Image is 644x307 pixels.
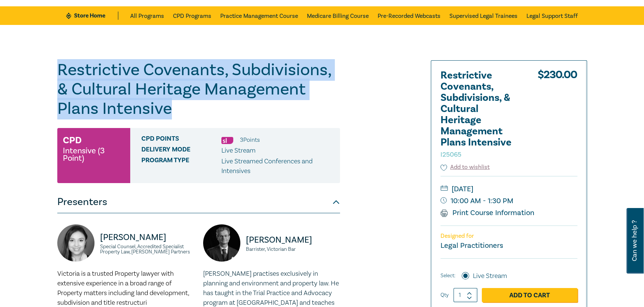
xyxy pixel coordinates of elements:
small: Legal Practitioners [440,241,503,250]
p: [PERSON_NAME] [100,231,194,243]
input: 1 [454,288,477,302]
label: Qty [440,291,449,299]
label: Live Stream [473,271,507,281]
li: 3 Point s [240,135,260,145]
div: $ 230.00 [538,70,577,163]
small: Intensive (3 Point) [63,147,125,162]
h3: CPD [63,134,81,147]
span: CPD Points [141,135,221,145]
p: Live Streamed Conferences and Intensives [221,157,334,176]
h2: Restrictive Covenants, Subdivisions, & Cultural Heritage Management Plans Intensive [440,70,522,159]
h1: Restrictive Covenants, Subdivisions, & Cultural Heritage Management Plans Intensive [57,60,340,118]
img: https://s3.ap-southeast-2.amazonaws.com/leo-cussen-store-production-content/Contacts/Victoria%20A... [57,224,94,262]
a: Supervised Legal Trainees [449,6,518,25]
a: Pre-Recorded Webcasts [378,6,440,25]
span: Select: [440,272,455,280]
img: Substantive Law [221,137,233,144]
small: 10:00 AM - 1:30 PM [440,195,577,207]
a: Print Course Information [440,208,535,218]
span: Delivery Mode [141,146,221,156]
small: [DATE] [440,183,577,195]
a: Legal Support Staff [526,6,578,25]
p: [PERSON_NAME] [246,234,340,246]
a: Add to Cart [482,288,577,302]
a: All Programs [130,6,164,25]
button: Presenters [57,191,340,213]
a: Store Home [66,12,118,20]
a: Medicare Billing Course [307,6,369,25]
button: Add to wishlist [440,163,490,172]
small: Barrister, Victorian Bar [246,247,340,252]
span: Can we help ? [631,212,638,269]
small: Special Counsel, Accredited Specialist Property Law, [PERSON_NAME] Partners [100,244,194,255]
small: I25065 [440,150,461,159]
a: CPD Programs [173,6,211,25]
span: Live Stream [221,146,256,155]
a: Practice Management Course [220,6,298,25]
img: https://s3.ap-southeast-2.amazonaws.com/leo-cussen-store-production-content/Contacts/Matthew%20To... [203,224,240,262]
span: Program type [141,157,221,176]
span: Victoria is a trusted Property lawyer with extensive experience in a broad range of Property matt... [57,269,189,307]
p: Designed for [440,233,577,240]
